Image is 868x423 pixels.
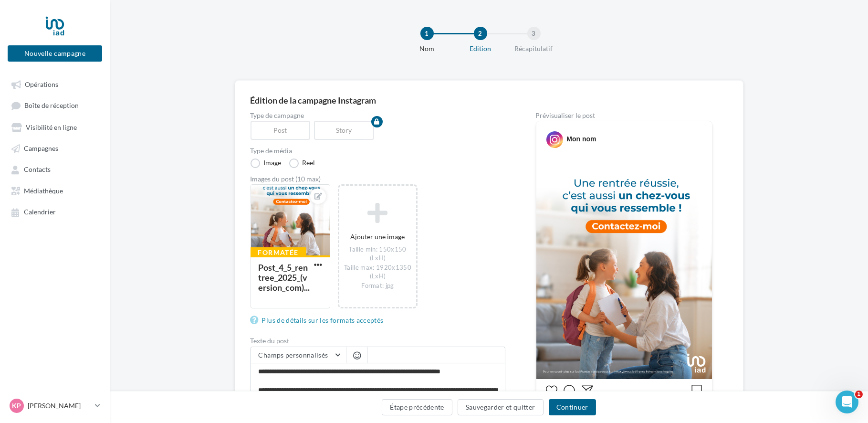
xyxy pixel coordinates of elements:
div: Prévisualiser le post [536,112,712,119]
a: Médiathèque [6,182,104,199]
button: Sauvegarder et quitter [458,399,544,415]
button: Continuer [549,399,596,415]
span: 1 [855,391,863,398]
svg: Enregistrer [691,385,702,396]
div: Images du post (10 max) [251,176,505,182]
div: Formatée [251,247,306,258]
label: Image [251,159,282,168]
a: Opérations [6,75,104,93]
span: Calendrier [24,208,56,216]
div: 1 [420,27,434,40]
label: Texte du post [251,338,505,344]
span: Boîte de réception [24,102,79,110]
div: Edition [450,44,511,53]
a: KP [PERSON_NAME] [8,397,102,415]
div: Récapitulatif [503,44,565,53]
div: 2 [474,27,487,40]
a: Campagnes [6,139,104,157]
a: Boîte de réception [6,96,104,114]
label: Reel [289,159,315,168]
a: Plus de détails sur les formats acceptés [251,315,387,326]
div: Mon nom [566,134,596,144]
p: [PERSON_NAME] [28,401,91,411]
span: Visibilité en ligne [26,123,77,131]
label: Type de campagne [251,112,505,119]
div: Édition de la campagne Instagram [251,96,728,105]
span: Médiathèque [24,187,63,195]
div: Nom [397,44,458,53]
svg: Commenter [564,385,575,396]
span: Campagnes [24,144,58,152]
span: Champs personnalisés [259,351,328,359]
label: Type de média [251,148,505,154]
span: KP [12,401,21,411]
svg: Partager la publication [582,385,593,396]
div: 3 [527,27,541,40]
button: Champs personnalisés [251,347,346,363]
button: Nouvelle campagne [8,45,102,62]
span: Opérations [25,80,58,88]
span: Contacts [24,166,51,174]
a: Calendrier [6,203,104,220]
a: Contacts [6,160,104,178]
iframe: Intercom live chat [836,391,858,413]
svg: J’aime [546,385,557,396]
div: Post_4_5_rentree_2025_(version_com)... [259,262,310,293]
button: Étape précédente [382,399,452,415]
a: Visibilité en ligne [6,118,104,136]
